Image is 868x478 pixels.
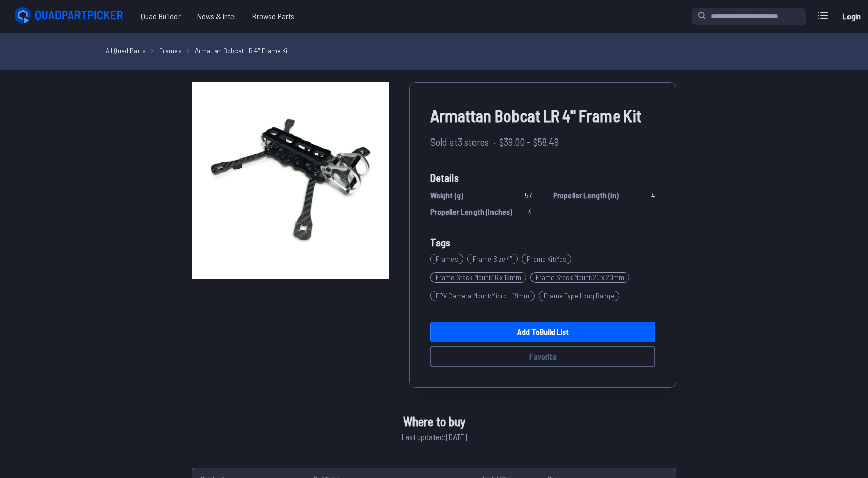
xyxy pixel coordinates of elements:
[189,6,244,27] a: News & Intel
[467,250,522,268] a: Frame Size:4"
[530,272,629,283] span: Frame Stack Mount : 20 x 20mm
[430,346,655,367] button: Favorite
[195,45,289,56] a: Armattan Bobcat LR 4" Frame Kit
[839,6,864,27] a: Login
[192,82,389,279] img: image
[132,6,189,27] a: Quad Builder
[430,291,535,301] span: FPV Camera Mount : Micro - 19mm
[430,254,463,264] span: Frames
[430,189,463,202] span: Weight (g)
[499,134,559,149] span: $39.00 - $58.49
[430,206,512,218] span: Propeller Length (Inches)
[522,254,571,264] span: Frame Kit : Yes
[244,6,303,27] a: Browse Parts
[430,250,467,268] a: Frames
[430,134,489,149] span: Sold at 3 stores
[402,431,467,443] span: Last updated: [DATE]
[539,291,619,301] span: Frame Type : Long Range
[430,268,530,287] a: Frame Stack Mount:16 x 16mm
[528,206,532,218] span: 4
[430,236,450,248] span: Tags
[106,45,146,56] a: All Quad Parts
[430,272,526,283] span: Frame Stack Mount : 16 x 16mm
[403,412,465,431] span: Where to buy
[522,250,576,268] a: Frame Kit:Yes
[525,189,532,202] span: 57
[553,189,619,202] span: Propeller Length (in)
[530,268,634,287] a: Frame Stack Mount:20 x 20mm
[493,134,495,149] span: ·
[430,322,655,342] a: Add toBuild List
[430,287,539,305] a: FPV Camera Mount:Micro - 19mm
[651,189,655,202] span: 4
[430,170,655,185] span: Details
[159,45,182,56] a: Frames
[539,287,623,305] a: Frame Type:Long Range
[430,103,655,128] span: Armattan Bobcat LR 4" Frame Kit
[467,254,518,264] span: Frame Size : 4"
